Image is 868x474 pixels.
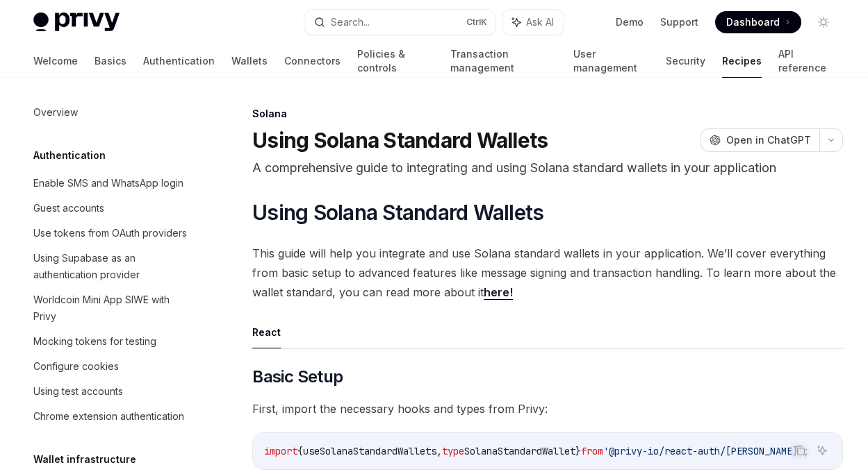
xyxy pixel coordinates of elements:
[33,12,120,32] img: light logo
[22,246,200,287] a: Using Supabase as an authentication provider
[252,316,281,348] button: React
[143,44,215,78] a: Authentication
[252,366,343,388] span: Basic Setup
[22,329,200,354] a: Mocking tokens for testing
[603,445,803,457] span: '@privy-io/react-auth/[PERSON_NAME]'
[666,44,705,78] a: Security
[722,44,762,78] a: Recipes
[33,291,192,325] div: Worldcoin Mini App SIWE with Privy
[715,11,801,33] a: Dashboard
[357,44,434,78] a: Policies & controls
[252,128,548,153] h1: Using Solana Standard Wallets
[813,441,831,459] button: Ask AI
[526,15,554,29] span: Ask AI
[33,175,183,192] div: Enable SMS and WhatsApp login
[726,15,780,29] span: Dashboard
[33,250,192,283] div: Using Supabase as an authentication provider
[484,285,513,300] a: here!
[450,44,557,78] a: Transaction management
[22,379,200,404] a: Using test accounts
[33,44,78,78] a: Welcome
[252,107,843,121] div: Solana
[264,445,297,457] span: import
[331,14,370,31] div: Search...
[464,445,575,457] span: SolanaStandardWallet
[22,354,200,379] a: Configure cookies
[33,147,106,164] h5: Authentication
[502,10,564,35] button: Ask AI
[726,133,811,147] span: Open in ChatGPT
[436,445,442,457] span: ,
[466,17,487,28] span: Ctrl K
[252,399,843,418] span: First, import the necessary hooks and types from Privy:
[33,200,104,217] div: Guest accounts
[22,287,200,329] a: Worldcoin Mini App SIWE with Privy
[22,100,200,125] a: Overview
[22,221,200,246] a: Use tokens from OAuth providers
[284,44,341,78] a: Connectors
[575,445,581,457] span: }
[701,128,819,152] button: Open in ChatGPT
[573,44,649,78] a: User management
[442,445,464,457] span: type
[812,11,835,33] button: Toggle dark mode
[22,196,200,221] a: Guest accounts
[778,44,835,78] a: API reference
[581,445,603,457] span: from
[252,244,843,302] span: This guide will help you integrate and use Solana standard wallets in your application. We’ll cov...
[33,451,136,468] h5: Wallet infrastructure
[660,15,698,29] a: Support
[22,404,200,429] a: Chrome extension authentication
[33,383,123,400] div: Using test accounts
[33,333,156,350] div: Mocking tokens for testing
[304,10,496,35] button: Search...CtrlK
[95,44,126,78] a: Basics
[252,158,843,178] p: A comprehensive guide to integrating and using Solana standard wallets in your application
[231,44,268,78] a: Wallets
[791,441,809,459] button: Copy the contents from the code block
[33,225,187,242] div: Use tokens from OAuth providers
[33,408,184,425] div: Chrome extension authentication
[33,104,78,121] div: Overview
[252,200,543,225] span: Using Solana Standard Wallets
[297,445,303,457] span: {
[303,445,436,457] span: useSolanaStandardWallets
[22,171,200,196] a: Enable SMS and WhatsApp login
[33,358,119,375] div: Configure cookies
[616,15,644,29] a: Demo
